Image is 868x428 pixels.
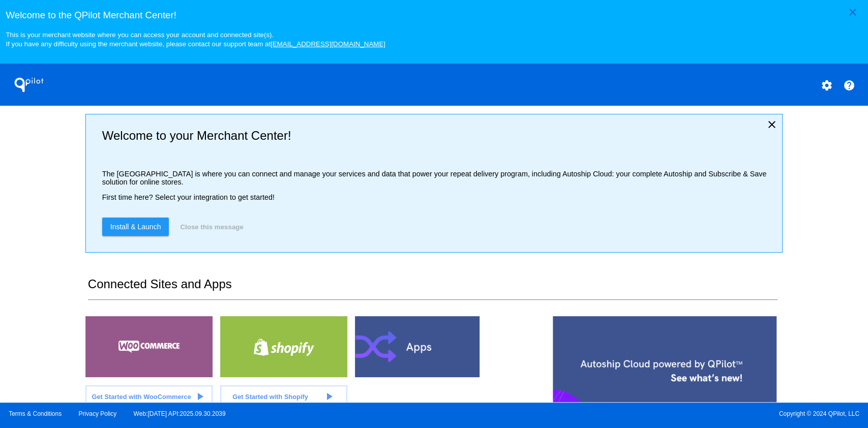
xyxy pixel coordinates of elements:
[232,393,308,401] span: Get Started with Shopify
[820,79,832,91] mat-icon: settings
[134,410,226,417] a: Web:[DATE] API:2025.09.30.2039
[85,385,213,408] a: Get Started with WooCommerce
[9,75,49,95] h1: QPilot
[79,410,117,417] a: Privacy Policy
[271,40,385,48] a: [EMAIL_ADDRESS][DOMAIN_NAME]
[194,390,206,403] mat-icon: play_arrow
[220,385,347,408] a: Get Started with Shopify
[322,390,335,403] mat-icon: play_arrow
[6,10,862,21] h3: Welcome to the QPilot Merchant Center!
[443,410,859,417] span: Copyright © 2024 QPilot, LLC
[92,393,191,401] span: Get Started with WooCommerce
[102,193,774,201] p: First time here? Select your integration to get started!
[766,118,778,131] mat-icon: close
[88,277,777,300] h2: Connected Sites and Apps
[847,6,859,18] mat-icon: close
[102,170,774,186] p: The [GEOGRAPHIC_DATA] is where you can connect and manage your services and data that power your ...
[110,223,161,231] span: Install & Launch
[9,410,62,417] a: Terms & Conditions
[6,31,385,48] small: This is your merchant website where you can access your account and connected site(s). If you hav...
[102,129,774,143] h2: Welcome to your Merchant Center!
[102,218,169,236] a: Install & Launch
[177,218,246,236] button: Close this message
[843,79,855,91] mat-icon: help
